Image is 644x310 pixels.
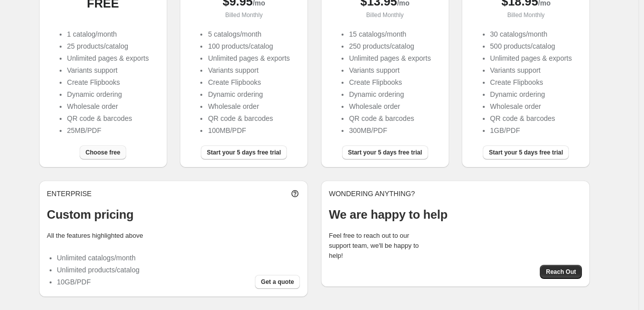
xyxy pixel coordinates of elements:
button: Get a quote [255,275,300,289]
li: Unlimited pages & exports [208,53,289,63]
li: 30 catalogs/month [490,29,572,39]
li: Unlimited pages & exports [67,53,149,63]
span: Reach Out [546,268,576,276]
li: Create Flipbooks [67,77,149,87]
li: 100 products/catalog [208,41,289,51]
li: 10GB/PDF [57,277,140,287]
span: Start your 5 days free trial [348,148,422,157]
li: Unlimited pages & exports [349,53,431,63]
li: Unlimited pages & exports [490,53,572,63]
li: Variants support [490,65,572,75]
li: 15 catalogs/month [349,29,431,39]
p: WONDERING ANYTHING? [329,189,582,199]
li: 500 products/catalog [490,41,572,51]
li: Create Flipbooks [490,77,572,87]
span: Start your 5 days free trial [489,148,563,157]
li: Variants support [349,65,431,75]
li: QR code & barcodes [490,113,572,123]
li: QR code & barcodes [349,113,431,123]
p: ENTERPRISE [47,189,92,199]
p: Billed Monthly [188,10,300,20]
p: Billed Monthly [470,10,582,20]
span: Get a quote [261,278,294,286]
span: Start your 5 days free trial [207,148,281,157]
button: Start your 5 days free trial [201,145,287,160]
span: Choose free [86,148,120,157]
label: All the features highlighted above [47,232,143,239]
li: Wholesale order [349,101,431,111]
li: 100MB/PDF [208,125,289,135]
li: Wholesale order [208,101,289,111]
button: Choose free [80,145,126,160]
p: We are happy to help [329,207,582,223]
li: Variants support [208,65,289,75]
li: Create Flipbooks [208,77,289,87]
button: Start your 5 days free trial [483,145,569,160]
li: 300MB/PDF [349,125,431,135]
p: Billed Monthly [329,10,441,20]
li: Unlimited catalogs/month [57,253,140,263]
li: Create Flipbooks [349,77,431,87]
li: 25MB/PDF [67,125,149,135]
p: Feel free to reach out to our support team, we'll be happy to help! [329,231,429,261]
button: Start your 5 days free trial [342,145,428,160]
li: Wholesale order [67,101,149,111]
li: Unlimited products/catalog [57,265,140,275]
li: QR code & barcodes [67,113,149,123]
li: Dynamic ordering [67,89,149,99]
li: 1GB/PDF [490,125,572,135]
li: Dynamic ordering [349,89,431,99]
li: 1 catalog/month [67,29,149,39]
li: Variants support [67,65,149,75]
li: Wholesale order [490,101,572,111]
li: 250 products/catalog [349,41,431,51]
li: 25 products/catalog [67,41,149,51]
p: Custom pricing [47,207,300,223]
li: QR code & barcodes [208,113,289,123]
button: Reach Out [540,265,582,279]
li: 5 catalogs/month [208,29,289,39]
li: Dynamic ordering [208,89,289,99]
li: Dynamic ordering [490,89,572,99]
